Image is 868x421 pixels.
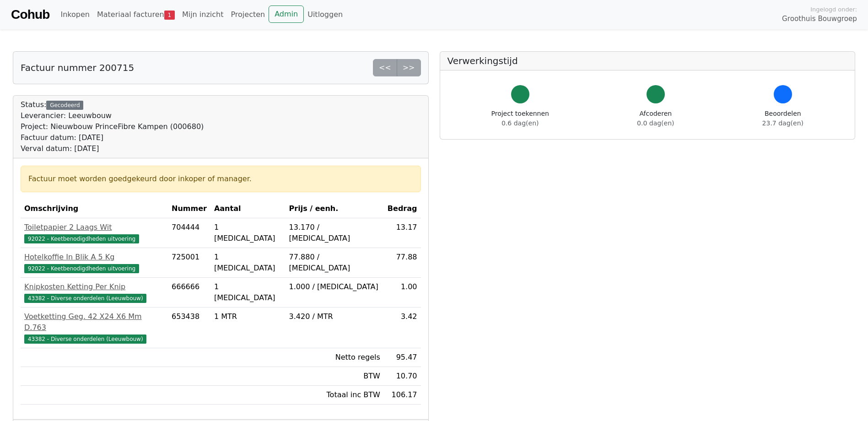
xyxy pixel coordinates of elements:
[501,119,539,127] span: 0.6 dag(en)
[289,281,380,292] div: 1.000 / [MEDICAL_DATA]
[21,143,204,154] div: Verval datum: [DATE]
[24,252,164,274] a: Hotelkoffie In Blik A 5 Kg92022 - Keetbenodigdheden uitvoering
[210,200,286,218] th: Aantal
[21,121,204,132] div: Project: Nieuwbouw PrinceFibre Kampen (000680)
[164,11,175,20] span: 1
[21,110,204,121] div: Leverancier: Leeuwbouw
[21,99,204,154] div: Status:
[28,173,413,184] div: Factuur moet worden goedgekeurd door inkoper of manager.
[24,264,139,273] span: 92022 - Keetbenodigdheden uitvoering
[178,5,227,24] a: Mijn inzicht
[21,200,168,218] th: Omschrijving
[782,14,857,24] span: Groothuis Bouwgroep
[21,62,134,73] h5: Factuur nummer 200715
[289,222,380,244] div: 13.170 / [MEDICAL_DATA]
[637,109,674,128] div: Afcoderen
[168,218,210,248] td: 704444
[286,367,384,386] td: BTW
[447,55,848,66] h5: Verwerkingstijd
[57,5,93,24] a: Inkopen
[168,278,210,308] td: 666666
[384,367,421,386] td: 10.70
[214,222,282,244] div: 1 [MEDICAL_DATA]
[762,109,803,128] div: Beoordelen
[384,308,421,348] td: 3.42
[214,281,282,303] div: 1 [MEDICAL_DATA]
[810,5,857,14] span: Ingelogd onder:
[286,200,384,218] th: Prijs / eenh.
[24,311,164,333] div: Voetketting Geg. 42 X24 X6 Mm D.763
[21,132,204,143] div: Factuur datum: [DATE]
[168,308,210,348] td: 653438
[384,348,421,367] td: 95.47
[24,281,164,292] div: Knipkosten Ketting Per Knip
[24,252,164,263] div: Hotelkoffie In Blik A 5 Kg
[24,234,139,243] span: 92022 - Keetbenodigdheden uitvoering
[384,218,421,248] td: 13.17
[24,335,146,344] span: 43382 - Diverse onderdelen (Leeuwbouw)
[214,311,282,322] div: 1 MTR
[762,119,803,127] span: 23.7 dag(en)
[24,222,164,244] a: Toiletpapier 2 Laags Wit92022 - Keetbenodigdheden uitvoering
[491,109,549,128] div: Project toekennen
[384,200,421,218] th: Bedrag
[24,294,146,303] span: 43382 - Diverse onderdelen (Leeuwbouw)
[46,101,83,110] div: Gecodeerd
[384,248,421,278] td: 77.88
[168,248,210,278] td: 725001
[384,386,421,405] td: 106.17
[227,5,269,24] a: Projecten
[286,386,384,405] td: Totaal inc BTW
[24,281,164,303] a: Knipkosten Ketting Per Knip43382 - Diverse onderdelen (Leeuwbouw)
[286,348,384,367] td: Netto regels
[637,119,674,127] span: 0.0 dag(en)
[304,5,346,24] a: Uitloggen
[214,252,282,274] div: 1 [MEDICAL_DATA]
[168,200,210,218] th: Nummer
[269,5,304,23] a: Admin
[11,4,49,26] a: Cohub
[289,252,380,274] div: 77.880 / [MEDICAL_DATA]
[93,5,178,24] a: Materiaal facturen1
[24,222,164,233] div: Toiletpapier 2 Laags Wit
[24,311,164,344] a: Voetketting Geg. 42 X24 X6 Mm D.76343382 - Diverse onderdelen (Leeuwbouw)
[289,311,380,322] div: 3.420 / MTR
[384,278,421,308] td: 1.00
